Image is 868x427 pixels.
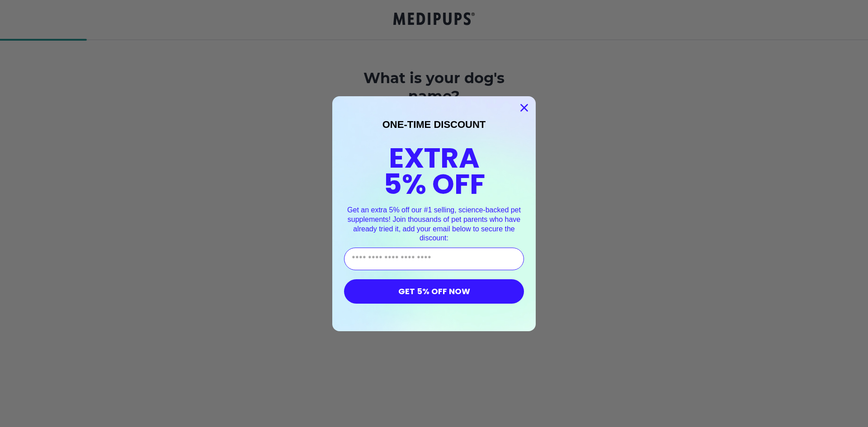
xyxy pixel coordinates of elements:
[389,138,480,178] span: EXTRA
[347,206,521,242] span: Get an extra 5% off our #1 selling, science-backed pet supplements! Join thousands of pet parents...
[382,119,486,130] span: ONE-TIME DISCOUNT
[516,100,532,116] button: Close dialog
[344,279,524,304] button: GET 5% OFF NOW
[383,164,485,204] span: 5% OFF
